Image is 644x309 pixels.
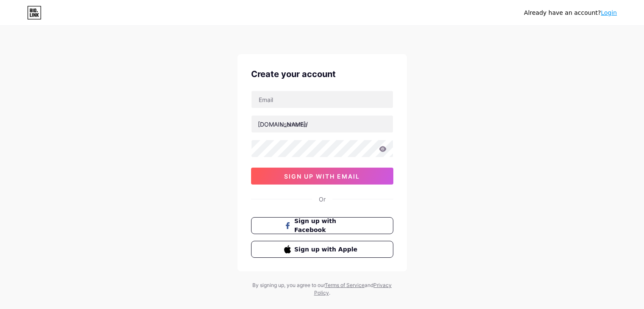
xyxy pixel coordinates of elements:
div: Create your account [251,68,393,80]
span: Sign up with Apple [294,245,360,254]
div: By signing up, you agree to our and . [250,281,394,297]
input: Email [252,91,393,108]
button: sign up with email [251,168,393,185]
div: [DOMAIN_NAME]/ [258,120,308,129]
span: sign up with email [284,173,360,180]
input: username [252,116,393,132]
button: Sign up with Facebook [251,217,393,234]
a: Terms of Service [325,282,365,288]
span: Sign up with Facebook [294,217,360,235]
div: Or [319,195,326,204]
a: Login [601,9,617,16]
div: Already have an account? [524,8,617,17]
button: Sign up with Apple [251,241,393,258]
